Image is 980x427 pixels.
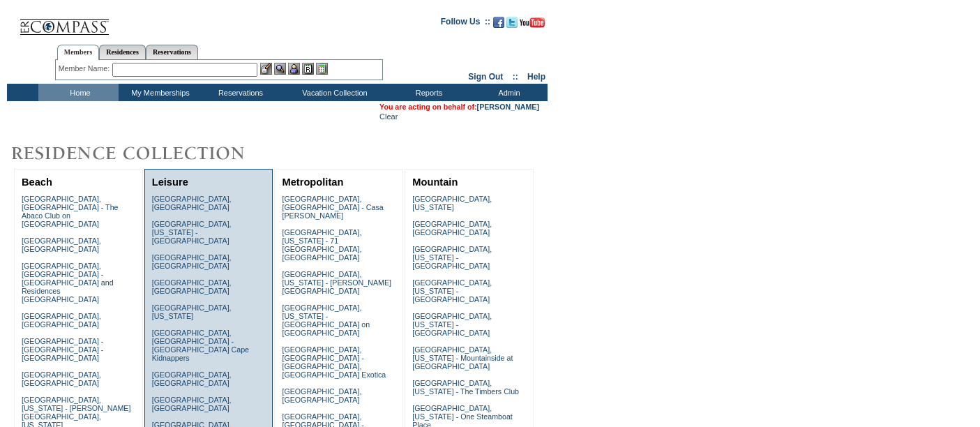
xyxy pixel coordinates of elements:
[152,195,232,211] a: [GEOGRAPHIC_DATA], [GEOGRAPHIC_DATA]
[152,396,232,412] a: [GEOGRAPHIC_DATA], [GEOGRAPHIC_DATA]
[7,140,279,167] img: Destinations by Exclusive Resorts
[316,63,328,75] img: b_calculator.gif
[22,312,101,329] a: [GEOGRAPHIC_DATA], [GEOGRAPHIC_DATA]
[412,177,458,188] a: Mountain
[520,21,545,29] a: Subscribe to our YouTube Channel
[282,195,383,220] a: [GEOGRAPHIC_DATA], [GEOGRAPHIC_DATA] - Casa [PERSON_NAME]
[506,17,518,28] img: Follow us on Twitter
[467,84,548,101] td: Admin
[274,63,286,75] img: View
[146,45,198,59] a: Reservations
[22,370,101,387] a: [GEOGRAPHIC_DATA], [GEOGRAPHIC_DATA]
[59,63,112,75] div: Member Name:
[412,312,492,337] a: [GEOGRAPHIC_DATA], [US_STATE] - [GEOGRAPHIC_DATA]
[260,63,272,75] img: b_edit.gif
[412,195,492,211] a: [GEOGRAPHIC_DATA], [US_STATE]
[387,84,467,101] td: Reports
[441,15,490,32] td: Follow Us ::
[493,21,504,29] a: Become our fan on Facebook
[22,195,119,228] a: [GEOGRAPHIC_DATA], [GEOGRAPHIC_DATA] - The Abaco Club on [GEOGRAPHIC_DATA]
[412,245,492,270] a: [GEOGRAPHIC_DATA], [US_STATE] - [GEOGRAPHIC_DATA]
[282,345,386,379] a: [GEOGRAPHIC_DATA], [GEOGRAPHIC_DATA] - [GEOGRAPHIC_DATA], [GEOGRAPHIC_DATA] Exotica
[22,262,114,304] a: [GEOGRAPHIC_DATA], [GEOGRAPHIC_DATA] - [GEOGRAPHIC_DATA] and Residences [GEOGRAPHIC_DATA]
[282,387,361,404] a: [GEOGRAPHIC_DATA], [GEOGRAPHIC_DATA]
[520,17,545,28] img: Subscribe to our YouTube Channel
[282,177,343,188] a: Metropolitan
[379,112,398,121] a: Clear
[513,72,518,82] span: ::
[99,45,146,59] a: Residences
[38,84,119,101] td: Home
[22,237,101,253] a: [GEOGRAPHIC_DATA], [GEOGRAPHIC_DATA]
[152,253,232,270] a: [GEOGRAPHIC_DATA], [GEOGRAPHIC_DATA]
[412,379,519,396] a: [GEOGRAPHIC_DATA], [US_STATE] - The Timbers Club
[19,7,110,36] img: Compass Home
[302,63,314,75] img: Reservations
[527,72,545,82] a: Help
[506,21,518,29] a: Follow us on Twitter
[152,278,232,295] a: [GEOGRAPHIC_DATA], [GEOGRAPHIC_DATA]
[282,228,361,262] a: [GEOGRAPHIC_DATA], [US_STATE] - 71 [GEOGRAPHIC_DATA], [GEOGRAPHIC_DATA]
[152,304,232,320] a: [GEOGRAPHIC_DATA], [US_STATE]
[282,270,391,295] a: [GEOGRAPHIC_DATA], [US_STATE] - [PERSON_NAME][GEOGRAPHIC_DATA]
[22,337,103,362] a: [GEOGRAPHIC_DATA] - [GEOGRAPHIC_DATA] - [GEOGRAPHIC_DATA]
[152,370,232,387] a: [GEOGRAPHIC_DATA], [GEOGRAPHIC_DATA]
[288,63,300,75] img: Impersonate
[152,220,232,245] a: [GEOGRAPHIC_DATA], [US_STATE] - [GEOGRAPHIC_DATA]
[282,304,370,337] a: [GEOGRAPHIC_DATA], [US_STATE] - [GEOGRAPHIC_DATA] on [GEOGRAPHIC_DATA]
[199,84,279,101] td: Reservations
[7,21,18,22] img: i.gif
[412,278,492,304] a: [GEOGRAPHIC_DATA], [US_STATE] - [GEOGRAPHIC_DATA]
[279,84,387,101] td: Vacation Collection
[493,17,504,28] img: Become our fan on Facebook
[468,72,503,82] a: Sign Out
[119,84,199,101] td: My Memberships
[152,329,249,362] a: [GEOGRAPHIC_DATA], [GEOGRAPHIC_DATA] - [GEOGRAPHIC_DATA] Cape Kidnappers
[412,220,492,237] a: [GEOGRAPHIC_DATA], [GEOGRAPHIC_DATA]
[152,177,188,188] a: Leisure
[57,45,100,60] a: Members
[412,345,513,370] a: [GEOGRAPHIC_DATA], [US_STATE] - Mountainside at [GEOGRAPHIC_DATA]
[379,103,539,111] span: You are acting on behalf of:
[22,177,52,188] a: Beach
[477,103,539,111] a: [PERSON_NAME]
